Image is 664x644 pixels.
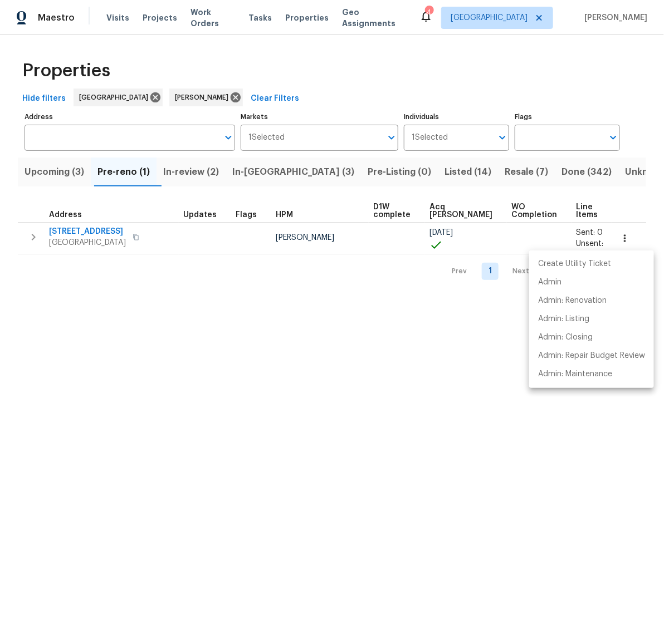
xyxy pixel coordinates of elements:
p: Admin: Repair Budget Review [538,350,645,362]
p: Admin: Listing [538,313,589,325]
p: Admin: Renovation [538,295,607,307]
p: Admin [538,277,562,288]
p: Create Utility Ticket [538,258,611,270]
p: Admin: Closing [538,332,593,343]
p: Admin: Maintenance [538,368,612,380]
